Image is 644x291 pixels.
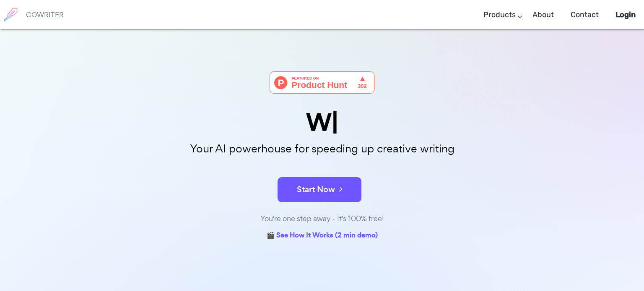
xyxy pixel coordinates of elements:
a: About [532,3,554,27]
a: Products [483,3,516,27]
div: W [112,111,532,134]
a: Login [615,3,636,27]
h6: COWRITER [26,11,64,18]
a: Contact [571,3,599,27]
p: Your AI powerhouse for speeding up creative writing [112,140,532,158]
a: 🎬 See How It Works (2 min demo) [267,229,378,242]
b: Login [615,10,636,19]
img: Cowriter - Your AI buddy for speeding up creative writing | Product Hunt [270,71,374,94]
button: Start Now [278,177,361,202]
div: You're one step away - It's 100% free! [112,213,532,225]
